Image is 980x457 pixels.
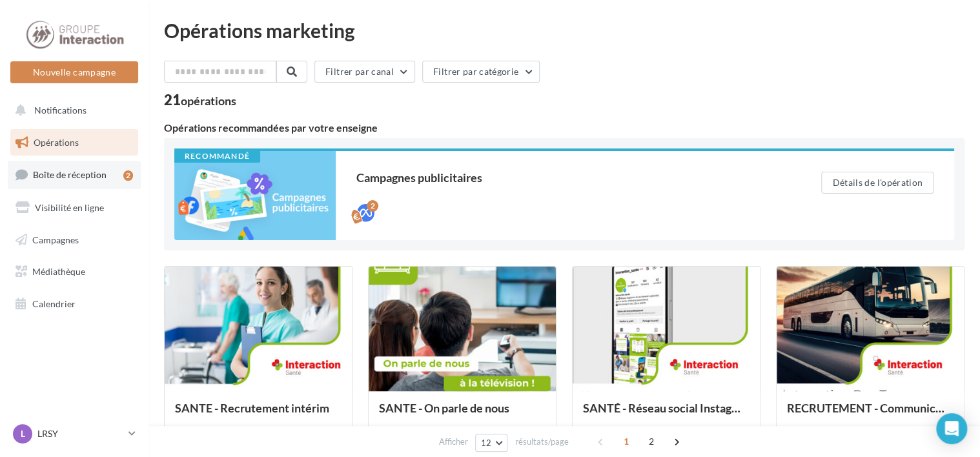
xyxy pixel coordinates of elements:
div: RECRUTEMENT - Communication externe [787,401,954,427]
span: Campagnes [32,234,79,245]
button: Filtrer par catégorie [422,61,540,83]
div: 2 [123,170,133,181]
p: LRSY [37,427,123,440]
div: Open Intercom Messenger [936,413,967,444]
div: 21 [164,93,236,107]
button: 12 [475,434,508,452]
span: 2 [641,431,662,452]
button: Notifications [8,97,136,124]
span: Médiathèque [32,266,85,277]
div: Campagnes publicitaires [356,172,770,183]
a: Visibilité en ligne [8,194,141,221]
a: Opérations [8,129,141,156]
span: Opérations [34,137,79,148]
div: Recommandé [174,151,260,163]
span: résultats/page [515,436,568,448]
a: Boîte de réception2 [8,161,141,188]
span: L [21,427,25,440]
span: 12 [481,438,492,448]
span: 1 [616,431,637,452]
span: Boîte de réception [33,169,107,180]
div: SANTÉ - Réseau social Instagam [583,401,750,427]
div: opérations [181,95,236,107]
button: Nouvelle campagne [10,61,138,83]
span: Notifications [34,105,87,116]
a: Campagnes [8,227,141,254]
div: SANTE - On parle de nous [379,401,546,427]
div: Opérations marketing [164,21,965,40]
span: Calendrier [32,298,76,309]
a: Calendrier [8,290,141,318]
a: Médiathèque [8,258,141,285]
div: SANTE - Recrutement intérim [175,401,342,427]
a: L LRSY [10,421,138,446]
div: 2 [367,200,378,212]
div: Opérations recommandées par votre enseigne [164,123,965,133]
button: Filtrer par canal [314,61,415,83]
span: Afficher [439,436,468,448]
button: Détails de l'opération [821,172,934,194]
span: Visibilité en ligne [35,202,104,213]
